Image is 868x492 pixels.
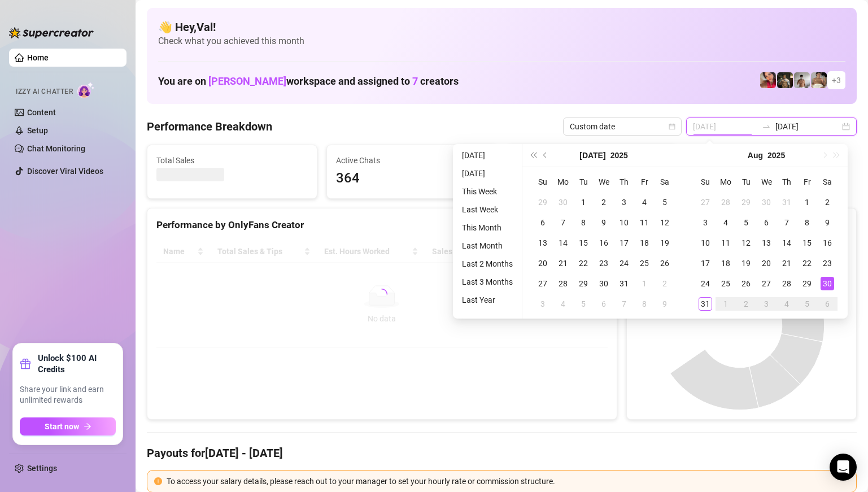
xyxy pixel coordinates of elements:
[695,192,716,212] td: 2025-07-27
[794,72,810,88] img: aussieboy_j
[553,212,573,233] td: 2025-07-07
[158,75,459,88] h1: You are on workspace and assigned to creators
[577,256,590,270] div: 22
[658,297,671,311] div: 9
[614,172,634,192] th: Th
[597,236,610,250] div: 16
[739,277,753,290] div: 26
[573,253,594,273] td: 2025-07-22
[695,172,716,192] th: Su
[760,277,773,290] div: 27
[594,233,614,253] td: 2025-07-16
[533,172,553,192] th: Su
[45,422,79,431] span: Start now
[775,120,840,133] input: End date
[817,172,838,192] th: Sa
[719,297,732,311] div: 1
[457,275,517,289] li: Last 3 Months
[533,294,553,314] td: 2025-08-03
[147,119,272,134] h4: Performance Breakdown
[597,277,610,290] div: 30
[695,212,716,233] td: 2025-08-03
[16,86,73,97] span: Izzy AI Chatter
[739,297,753,311] div: 2
[638,256,651,270] div: 25
[614,233,634,253] td: 2025-07-17
[716,212,736,233] td: 2025-08-04
[736,273,756,294] td: 2025-08-26
[614,253,634,273] td: 2025-07-24
[658,256,671,270] div: 26
[655,273,675,294] td: 2025-08-02
[638,236,651,250] div: 18
[158,19,845,35] h4: 👋 Hey, Val !
[760,72,776,88] img: Vanessa
[817,273,838,294] td: 2025-08-30
[597,256,610,270] div: 23
[577,236,590,250] div: 15
[27,464,57,473] a: Settings
[655,294,675,314] td: 2025-08-09
[739,216,753,229] div: 5
[736,294,756,314] td: 2025-09-02
[780,216,793,229] div: 7
[553,273,573,294] td: 2025-07-28
[699,195,712,209] div: 27
[577,216,590,229] div: 8
[539,144,552,167] button: Previous month (PageUp)
[760,195,773,209] div: 30
[553,253,573,273] td: 2025-07-21
[669,123,675,130] span: calendar
[556,195,570,209] div: 30
[736,253,756,273] td: 2025-08-19
[208,75,286,87] span: [PERSON_NAME]
[594,172,614,192] th: We
[617,256,631,270] div: 24
[800,256,814,270] div: 22
[536,297,549,311] div: 3
[457,185,517,198] li: This Week
[638,195,651,209] div: 4
[536,256,549,270] div: 20
[739,256,753,270] div: 19
[20,417,116,436] button: Start nowarrow-right
[577,297,590,311] div: 5
[777,212,797,233] td: 2025-08-07
[817,212,838,233] td: 2025-08-09
[830,454,857,481] div: Open Intercom Messenger
[412,75,418,87] span: 7
[736,212,756,233] td: 2025-08-05
[634,273,655,294] td: 2025-08-01
[780,297,793,311] div: 4
[638,216,651,229] div: 11
[594,212,614,233] td: 2025-07-09
[156,217,608,233] div: Performance by OnlyFans Creator
[634,192,655,212] td: 2025-07-04
[756,294,777,314] td: 2025-09-03
[821,256,834,270] div: 23
[336,168,487,189] span: 364
[780,256,793,270] div: 21
[658,216,671,229] div: 12
[634,233,655,253] td: 2025-07-18
[736,192,756,212] td: 2025-07-29
[457,239,517,252] li: Last Month
[821,195,834,209] div: 2
[336,154,487,167] span: Active Chats
[821,216,834,229] div: 9
[617,216,631,229] div: 10
[597,297,610,311] div: 6
[533,233,553,253] td: 2025-07-13
[777,172,797,192] th: Th
[817,192,838,212] td: 2025-08-02
[777,273,797,294] td: 2025-08-28
[556,256,570,270] div: 21
[573,172,594,192] th: Tu
[777,233,797,253] td: 2025-08-14
[457,221,517,234] li: This Month
[556,216,570,229] div: 7
[699,277,712,290] div: 24
[821,236,834,250] div: 16
[817,233,838,253] td: 2025-08-16
[699,216,712,229] div: 3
